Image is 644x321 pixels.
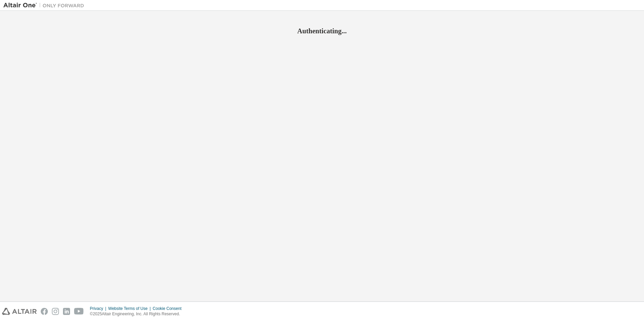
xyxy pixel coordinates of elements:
[74,308,84,315] img: youtube.svg
[3,2,88,9] img: Altair One
[2,308,37,315] img: altair_logo.svg
[90,306,108,311] div: Privacy
[52,308,59,315] img: instagram.svg
[90,311,186,317] p: © 2025 Altair Engineering, Inc. All Rights Reserved.
[63,308,70,315] img: linkedin.svg
[41,308,48,315] img: facebook.svg
[108,306,153,311] div: Website Terms of Use
[3,27,641,35] h2: Authenticating...
[153,306,185,311] div: Cookie Consent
